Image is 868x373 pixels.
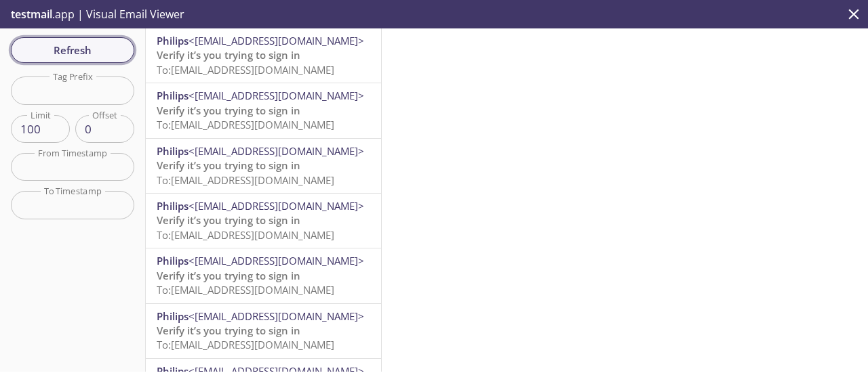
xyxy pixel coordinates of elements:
span: <[EMAIL_ADDRESS][DOMAIN_NAME]> [189,309,364,323]
span: To: [EMAIL_ADDRESS][DOMAIN_NAME] [157,173,334,187]
span: Philips [157,89,189,102]
span: Verify it’s you trying to sign in [157,158,300,172]
span: Philips [157,199,189,213]
div: Philips<[EMAIL_ADDRESS][DOMAIN_NAME]>Verify it’s you trying to sign inTo:[EMAIL_ADDRESS][DOMAIN_N... [146,28,381,83]
span: Philips [157,254,189,267]
span: Verify it’s you trying to sign in [157,104,300,117]
span: To: [EMAIL_ADDRESS][DOMAIN_NAME] [157,63,334,76]
span: To: [EMAIL_ADDRESS][DOMAIN_NAME] [157,228,334,242]
div: Philips<[EMAIL_ADDRESS][DOMAIN_NAME]>Verify it’s you trying to sign inTo:[EMAIL_ADDRESS][DOMAIN_N... [146,139,381,193]
span: <[EMAIL_ADDRESS][DOMAIN_NAME]> [189,144,364,158]
span: Verify it’s you trying to sign in [157,48,300,62]
span: Philips [157,309,189,323]
div: Philips<[EMAIL_ADDRESS][DOMAIN_NAME]>Verify it’s you trying to sign inTo:[EMAIL_ADDRESS][DOMAIN_N... [146,194,381,248]
span: Refresh [22,41,123,59]
span: Verify it’s you trying to sign in [157,324,300,337]
span: Verify it’s you trying to sign in [157,269,300,282]
span: <[EMAIL_ADDRESS][DOMAIN_NAME]> [189,89,364,102]
span: <[EMAIL_ADDRESS][DOMAIN_NAME]> [189,199,364,213]
span: To: [EMAIL_ADDRESS][DOMAIN_NAME] [157,283,334,297]
div: Philips<[EMAIL_ADDRESS][DOMAIN_NAME]>Verify it’s you trying to sign inTo:[EMAIL_ADDRESS][DOMAIN_N... [146,304,381,358]
div: Philips<[EMAIL_ADDRESS][DOMAIN_NAME]>Verify it’s you trying to sign inTo:[EMAIL_ADDRESS][DOMAIN_N... [146,83,381,137]
span: To: [EMAIL_ADDRESS][DOMAIN_NAME] [157,338,334,351]
span: <[EMAIL_ADDRESS][DOMAIN_NAME]> [189,34,364,47]
span: Verify it’s you trying to sign in [157,213,300,227]
button: Refresh [11,37,134,63]
span: Philips [157,34,189,47]
span: To: [EMAIL_ADDRESS][DOMAIN_NAME] [157,118,334,131]
div: Philips<[EMAIL_ADDRESS][DOMAIN_NAME]>Verify it’s you trying to sign inTo:[EMAIL_ADDRESS][DOMAIN_N... [146,248,381,303]
span: Philips [157,144,189,158]
span: testmail [11,7,52,22]
span: <[EMAIL_ADDRESS][DOMAIN_NAME]> [189,254,364,267]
